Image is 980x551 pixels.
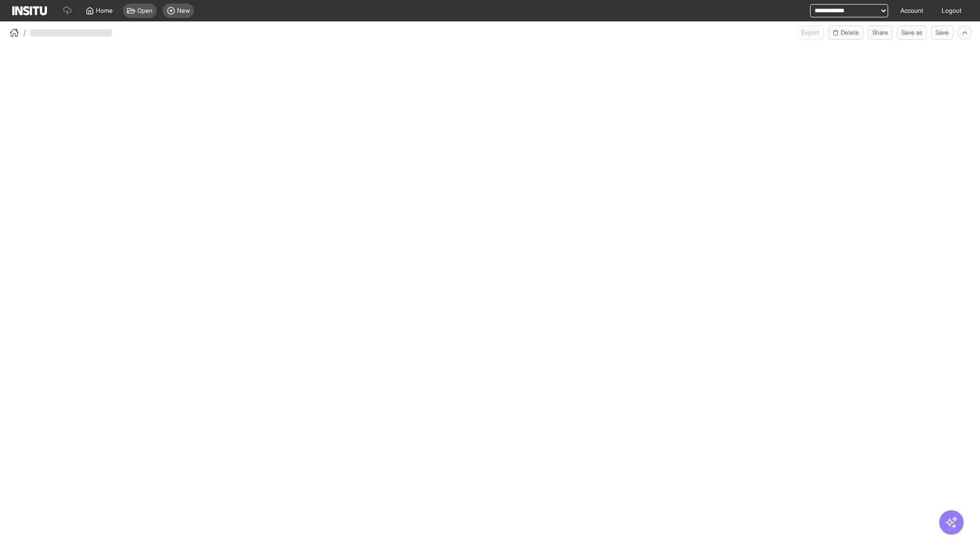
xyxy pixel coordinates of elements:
[23,28,26,38] span: /
[12,6,47,15] img: Logo
[137,7,153,15] span: Open
[8,27,26,39] button: /
[797,26,824,40] button: Export
[931,26,953,40] button: Save
[828,26,864,40] button: Delete
[177,7,190,15] span: New
[96,7,113,15] span: Home
[868,26,893,40] button: Share
[797,26,824,40] span: Can currently only export from Insights reports.
[897,26,927,40] button: Save as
